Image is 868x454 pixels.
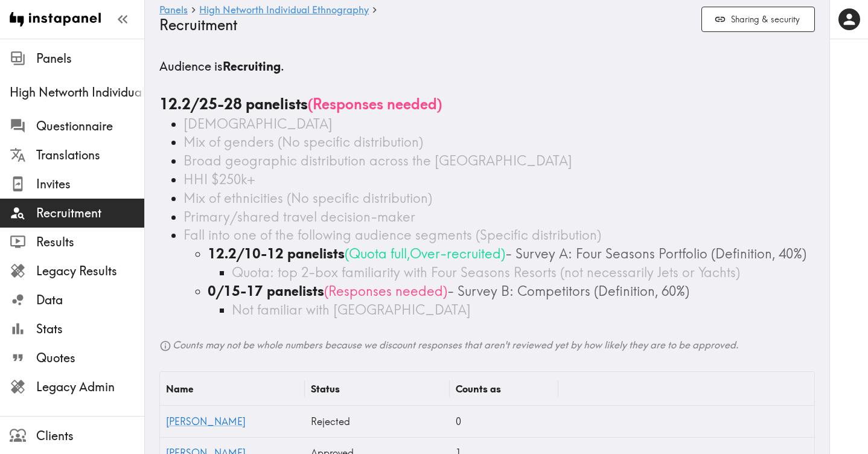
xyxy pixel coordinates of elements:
b: 0/15-17 panelists [208,283,324,299]
span: Not familiar with [GEOGRAPHIC_DATA] [232,301,471,318]
span: High Networth Individual Ethnography [10,84,144,101]
span: Fall into one of the following audience segments (Specific distribution) [183,226,601,243]
span: ( Responses needed ) [308,95,442,113]
a: High Networth Individual Ethnography [199,5,369,16]
span: Broad geographic distribution across the [GEOGRAPHIC_DATA] [183,152,572,169]
div: Name [166,383,193,395]
span: - Survey A: Four Seasons Portfolio (Definition, 40%) [505,245,806,262]
b: Recruiting [223,59,281,74]
span: Panels [36,50,144,67]
div: Counts as [456,383,501,395]
span: Mix of genders (No specific distribution) [183,133,423,150]
a: Panels [159,5,188,16]
span: ( Responses needed ) [324,283,447,299]
span: Stats [36,321,144,337]
h6: Counts may not be whole numbers because we discount responses that aren't reviewed yet by how lik... [159,338,815,352]
span: HHI $250k+ [183,171,255,188]
span: Legacy Results [36,263,144,280]
span: Quota: top 2-box familiarity with Four Seasons Resorts (not necessarily Jets or Yachts) [232,264,740,281]
span: Invites [36,176,144,193]
span: Questionnaire [36,118,144,135]
span: Results [36,234,144,251]
span: Clients [36,427,144,444]
span: - Survey B: Competitors (Definition, 60%) [447,283,689,299]
span: Translations [36,147,144,164]
div: 0 [450,406,558,437]
a: [PERSON_NAME] [166,415,246,427]
span: [DEMOGRAPHIC_DATA] [183,115,333,132]
span: ( Quota full , Over-recruited ) [345,245,505,262]
div: Status [311,383,340,395]
span: Mix of ethnicities (No specific distribution) [183,190,432,206]
h4: Recruitment [159,16,692,34]
span: Legacy Admin [36,379,144,395]
button: Sharing & security [701,7,815,33]
span: Primary/shared travel decision-maker [183,208,415,225]
h5: Audience is . [159,58,815,75]
b: 12.2/10-12 panelists [208,245,345,262]
div: Rejected [305,406,450,437]
b: 12.2/25-28 panelists [159,95,308,113]
span: Recruitment [36,205,144,222]
span: Quotes [36,350,144,366]
span: Data [36,292,144,309]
